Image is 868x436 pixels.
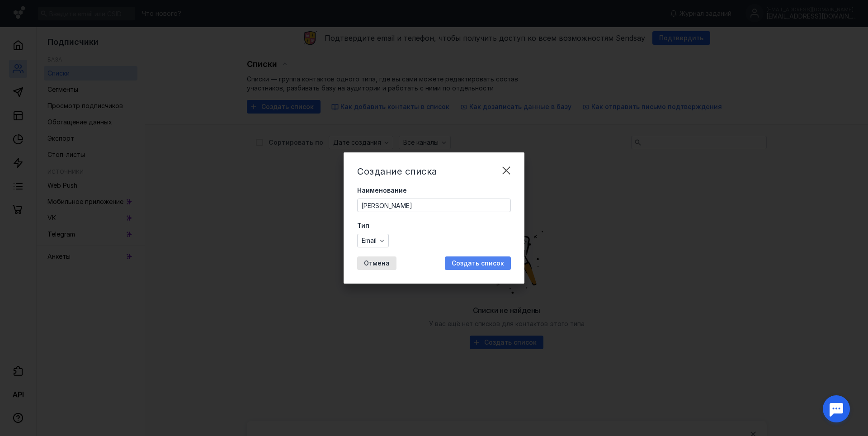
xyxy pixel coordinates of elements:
button: Отмена [357,256,396,270]
span: Создание списка [357,166,437,177]
button: Создать список [445,256,511,270]
span: Email [362,237,377,245]
span: Наименование [357,186,407,195]
button: Email [357,234,389,247]
span: Создать список [452,260,504,267]
span: Тип [357,221,369,230]
span: Отмена [364,260,390,267]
